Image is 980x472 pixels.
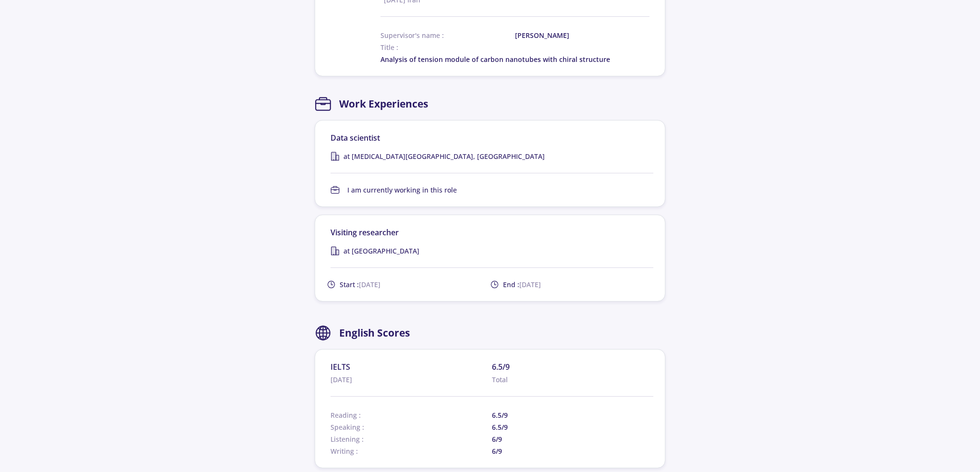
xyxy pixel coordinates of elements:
span: [PERSON_NAME] [515,30,605,40]
span: 6.5/9 [492,422,653,432]
div: Visiting researcher [331,227,653,238]
span: 6/9 [492,446,653,456]
span: Analysis of tension module of carbon nanotubes with chiral structure [380,55,610,64]
span: I am currently working in this role [347,185,457,195]
span: [DATE] [519,280,541,289]
span: at [GEOGRAPHIC_DATA] [343,246,419,256]
span: Speaking : [331,422,492,432]
span: 6/9 [492,434,653,444]
span: Listening : [331,434,492,444]
h2: English Scores [339,327,410,339]
span: Supervisor's name : [380,30,515,40]
span: Start : [340,279,380,290]
span: Writing : [331,446,492,456]
h2: Work Experiences [339,98,428,110]
span: 6.5/9 [492,361,653,373]
span: IELTS [331,361,492,373]
span: at [MEDICAL_DATA][GEOGRAPHIC_DATA], [GEOGRAPHIC_DATA] [343,151,545,161]
span: 6.5/9 [492,410,653,420]
span: Title : [380,43,398,52]
span: End : [503,279,541,290]
span: [DATE] [331,375,492,385]
span: Reading : [331,410,492,420]
div: Data scientist [331,132,653,144]
span: Total [492,375,653,385]
span: [DATE] [359,280,380,289]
